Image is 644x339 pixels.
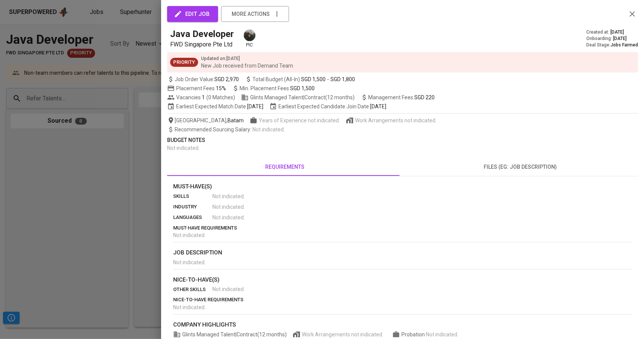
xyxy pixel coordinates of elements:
span: Probation [401,331,426,337]
span: FWD Singapore Pte Ltd [170,41,232,48]
div: Onboarding : [586,35,638,42]
span: Glints Managed Talent | Contract (12 months) [241,94,355,101]
span: Not indicated . [167,145,200,151]
span: Batam [227,117,244,124]
span: requirements [172,162,398,172]
span: Jobs Farmed [610,42,638,48]
span: Total Budget (All-In) [245,76,355,83]
h5: Java Developer [170,28,234,40]
span: SGD 2,970 [214,76,239,83]
div: Created at : [586,29,638,35]
span: Not indicated . [212,285,245,293]
img: glenn@glints.com [244,29,255,41]
span: SGD 1,500 [290,85,315,91]
span: SGD 1,800 [330,76,355,83]
span: Priority [170,59,198,66]
span: Placement Fees [176,85,226,91]
p: industry [173,203,212,211]
span: Job Order Value [167,76,239,83]
span: Not indicated . [212,193,245,200]
span: Glints Managed Talent | Contract (12 months) [173,331,287,338]
span: Not indicated . [426,331,458,337]
p: Must-Have(s) [173,182,632,191]
span: Work Arrangements not indicated. [302,331,383,338]
span: Not indicated . [252,126,285,133]
span: Not indicated . [212,214,245,221]
span: Earliest Expected Candidate Join Date [269,103,386,110]
span: Earliest Expected Match Date [167,103,263,110]
span: - [327,76,329,83]
button: edit job [167,6,218,22]
div: pic [243,29,256,48]
div: Deal Stage : [586,42,638,48]
button: more actions [221,6,289,22]
span: SGD 1,500 [301,76,326,83]
span: 1 [201,94,205,101]
p: company highlights [173,321,632,329]
p: job description [173,248,632,257]
span: [DATE] [247,103,263,110]
p: must-have requirements [173,224,632,232]
span: edit job [175,9,210,19]
span: [DATE] [370,103,386,110]
span: Min. Placement Fees [240,85,315,91]
span: [DATE] [610,29,624,35]
p: nice-to-have requirements [173,296,632,304]
p: Updated on : [DATE] [201,55,293,62]
p: skills [173,193,212,200]
span: files (eg: job description) [407,162,633,172]
span: Work Arrangements not indicated. [355,117,437,124]
span: [DATE] [613,35,627,42]
p: other skills [173,286,212,293]
span: [GEOGRAPHIC_DATA] , [167,117,244,124]
span: Not indicated . [173,232,206,238]
span: Management Fees [368,94,435,100]
span: more actions [232,9,270,19]
p: nice-to-have(s) [173,276,632,284]
span: Recommended Sourcing Salary : [175,126,252,133]
span: Years of Experience not indicated. [259,117,340,124]
span: Not indicated . [173,304,206,310]
span: 15% [216,85,226,91]
p: Budget Notes [167,136,638,144]
span: Not indicated . [173,259,206,265]
span: Not indicated . [212,203,245,211]
p: languages [173,214,212,221]
p: New Job received from Demand Team [201,62,293,69]
span: SGD 220 [414,94,435,100]
span: Vacancies ( 0 Matches ) [167,94,235,101]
